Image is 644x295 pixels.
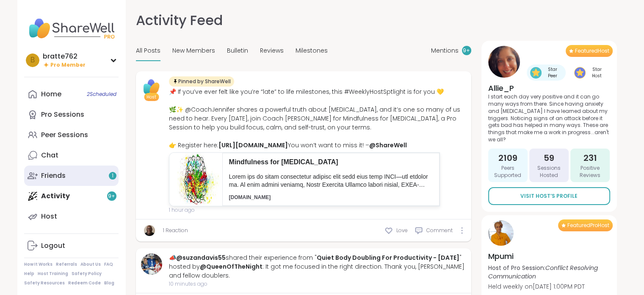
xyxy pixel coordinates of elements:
[24,104,119,125] a: Pro Sessions
[38,271,68,277] a: Host Training
[41,212,57,221] div: Host
[24,125,119,145] a: Peer Sessions
[567,222,609,229] span: Featured Pro Host
[463,47,470,54] span: 9 +
[24,166,119,186] a: Friends1
[169,206,466,214] span: 1 hour ago
[520,192,578,200] span: Visit Host’s Profile
[229,194,433,201] p: [DOMAIN_NAME]
[488,46,520,78] img: Allie_P
[488,282,610,291] p: Held weekly on [DATE] 1:00PM PDT
[163,227,188,234] a: 1 Reaction
[229,173,433,189] p: Lorem ips do sitam consectetur adipisc elit sedd eius temp INCI—utl etdolor ma. Al enim admini ve...
[24,206,119,227] a: Host
[488,187,610,205] a: Visit Host’s Profile
[218,141,288,149] a: [URL][DOMAIN_NAME]
[41,110,84,119] div: Pro Sessions
[426,227,453,234] span: Comment
[488,251,610,261] h4: Mpumi
[41,241,65,250] div: Logout
[543,66,562,79] span: Star Peer
[200,262,263,271] a: @QueenOfTheNight
[317,253,459,262] a: Quiet Body Doubling For Productivity - [DATE]
[488,264,598,281] i: Conflict Resolving Communication
[24,271,34,277] a: Help
[396,227,408,234] span: Love
[112,172,113,180] span: 1
[488,83,610,93] h4: Allie_P
[146,94,156,100] span: Host
[41,171,66,180] div: Friends
[72,271,102,277] a: Safety Policy
[169,253,466,280] div: 📣 shared their experience from " " hosted by : It got me focused in the right direction. Thank yo...
[24,261,53,267] a: How It Works
[24,145,119,166] a: Chat
[43,52,86,61] div: bratte762
[488,220,514,246] img: Mpumi
[141,253,162,275] img: suzandavis55
[227,46,248,55] span: Bulletin
[104,261,113,267] a: FAQ
[229,157,433,167] p: Mindfulness for [MEDICAL_DATA]
[530,67,542,79] img: Star Peer
[587,66,607,79] span: Star Host
[141,76,162,98] img: ShareWell
[176,253,226,262] a: @suzandavis55
[41,90,61,99] div: Home
[169,280,466,288] span: 10 minutes ago
[583,152,597,164] span: 231
[575,48,609,54] span: Featured Host
[533,165,565,179] span: Sessions Hosted
[50,62,86,69] span: Pro Member
[488,264,610,281] p: Host of Pro Session:
[574,165,606,179] span: Positive Reviews
[80,261,101,267] a: About Us
[431,46,459,55] span: Mentions
[144,225,155,236] img: JonathanT
[30,55,35,66] span: b
[24,14,119,43] img: ShareWell Nav Logo
[24,236,119,256] a: Logout
[41,130,88,140] div: Peer Sessions
[24,84,119,104] a: Home2Scheduled
[169,153,222,206] img: 896b18c7-d765-49cf-b3cc-516e46091b66
[41,151,58,160] div: Chat
[260,46,284,55] span: Reviews
[136,46,160,55] span: All Posts
[296,46,328,55] span: Milestones
[544,152,554,164] span: 59
[136,10,223,31] h1: Activity Feed
[172,46,215,55] span: New Members
[169,152,440,206] a: Mindfulness for [MEDICAL_DATA]Lorem ips do sitam consectetur adipisc elit sedd eius temp INCI—utl...
[87,91,116,98] span: 2 Scheduled
[488,93,610,143] p: I start each day very positive and it can go many ways from there. Since having anxiety and [MEDI...
[574,67,586,79] img: Star Host
[369,141,407,149] a: @ShareWell
[169,76,234,87] div: Pinned by ShareWell
[24,280,65,286] a: Safety Resources
[56,261,77,267] a: Referrals
[492,165,524,179] span: Peers Supported
[68,280,101,286] a: Redeem Code
[498,152,517,164] span: 2109
[104,280,114,286] a: Blog
[169,87,466,150] div: 📌 If you’ve ever felt like you’re “late” to life milestones, this #WeeklyHostSptlight is for you ...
